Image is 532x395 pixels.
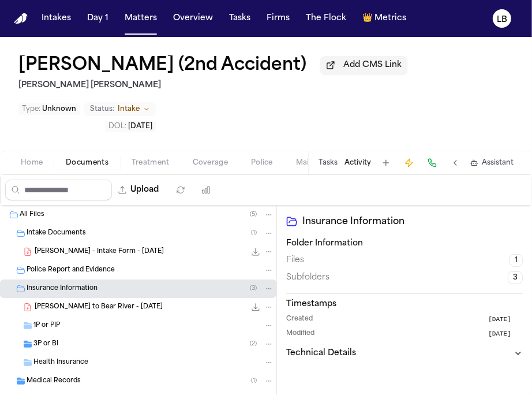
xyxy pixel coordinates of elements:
button: Edit DOL: 2025-07-22 [105,121,156,132]
button: Edit Type: Unknown [18,103,80,115]
button: Firms [262,8,294,29]
span: Home [21,158,43,167]
button: Assistant [470,158,514,167]
button: Technical Details [286,348,523,359]
span: ( 3 ) [250,285,257,292]
input: Search files [5,180,112,200]
h2: Insurance Information [302,215,523,229]
span: Add CMS Link [343,59,402,71]
span: [PERSON_NAME] - Intake Form - [DATE] [35,247,164,257]
button: Create Immediate Task [401,155,417,171]
span: Insurance Information [27,284,98,294]
span: 3P or BI [33,340,58,349]
span: 1P or PIP [33,321,60,331]
button: Edit matter name [18,55,306,76]
img: Finch Logo [14,13,28,24]
h3: Folder Information [286,238,523,249]
button: Upload [112,180,166,200]
span: ( 5 ) [250,211,257,218]
button: Matters [120,8,162,29]
span: Treatment [132,158,170,167]
span: ( 1 ) [251,230,257,236]
span: Intake Documents [27,229,86,239]
span: Assistant [482,158,514,167]
span: DOL : [108,123,126,130]
span: All Files [20,210,44,220]
h3: Timestamps [286,299,523,310]
button: Add CMS Link [320,56,407,74]
span: Subfolders [286,272,329,284]
span: 3 [508,271,523,284]
button: Add Task [378,155,394,171]
button: crownMetrics [358,8,411,29]
span: Documents [66,158,108,167]
span: ( 1 ) [251,378,257,384]
button: Day 1 [83,8,113,29]
span: Police Report and Evidence [27,266,115,275]
span: Police [251,158,273,167]
button: Tasks [319,158,338,167]
button: [DATE] [488,329,523,339]
button: The Flock [301,8,351,29]
button: Make a Call [424,155,440,171]
span: Created [286,315,313,325]
span: Health Insurance [33,358,88,368]
h3: Technical Details [286,348,356,359]
span: ( 2 ) [250,341,257,347]
span: Intake [118,105,140,114]
span: [PERSON_NAME] to Bear River - [DATE] [35,303,163,312]
span: Modified [286,329,314,339]
button: Download M. Latu - LOR to Bear River - 8.8.25 [250,301,261,313]
a: Home [14,13,28,24]
span: Mail [296,158,311,167]
button: [DATE] [488,315,523,325]
button: Overview [168,8,218,29]
span: [DATE] [488,329,511,339]
h2: [PERSON_NAME] [PERSON_NAME] [18,79,407,92]
span: Unknown [42,106,76,113]
h1: [PERSON_NAME] (2nd Accident) [18,55,306,76]
span: 1 [509,254,523,267]
button: Tasks [224,8,255,29]
button: Download M. Latu - Intake Form - 7.22.25 [250,246,261,258]
button: Activity [344,158,371,167]
button: Change status from Intake [84,102,156,116]
span: [DATE] [128,123,152,130]
span: [DATE] [488,315,511,325]
span: Coverage [193,158,228,167]
span: Files [286,255,304,266]
span: Type : [22,106,40,113]
span: Medical Records [27,377,81,386]
button: Intakes [37,8,76,29]
span: Status: [90,105,114,114]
